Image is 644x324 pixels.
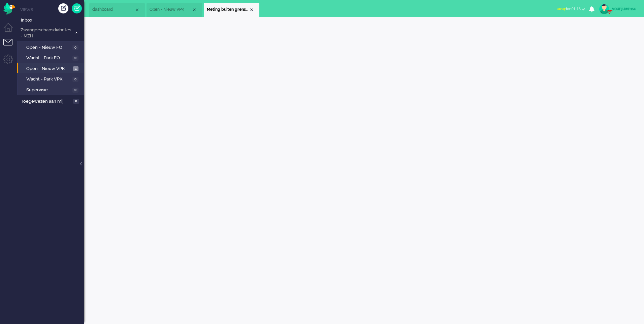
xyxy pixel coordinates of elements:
[72,45,78,50] span: 0
[20,65,84,72] a: Open - Nieuw VPK 1
[21,17,84,24] span: Inbox
[150,7,192,12] span: Open - Nieuw VPK
[58,3,68,13] div: Creëer ticket
[26,55,71,61] span: Wacht - Park FO
[3,55,19,70] li: Admin menu
[72,88,78,93] span: 0
[89,3,145,17] li: Dashboard
[3,23,19,38] li: Dashboard menu
[20,7,84,12] li: Views
[73,99,79,104] span: 0
[92,7,134,12] span: dashboard
[26,76,71,83] span: Wacht - Park VPK
[26,66,71,72] span: Open - Nieuw VPK
[553,2,589,17] li: awayfor 01:13
[192,7,197,12] div: Close tab
[134,7,140,12] div: Close tab
[20,54,84,61] a: Wacht - Park FO 0
[553,4,589,14] button: awayfor 01:13
[20,97,84,105] a: Toegewezen aan mij 0
[147,3,202,17] li: View
[72,3,82,13] a: Quick Ticket
[26,44,71,51] span: Open - Nieuw FO
[207,7,249,12] span: Meting buiten grenswaarden (3)
[26,87,71,93] span: Supervisie
[557,6,566,11] span: away
[3,4,15,9] a: Omnidesk
[3,39,19,54] li: Tickets menu
[20,86,84,93] a: Supervisie 0
[20,16,84,24] a: Inbox
[612,5,637,12] div: younjuwmsc
[20,75,84,83] a: Wacht - Park VPK 0
[72,77,78,82] span: 0
[249,7,254,12] div: Close tab
[204,3,259,17] li: 6924
[20,27,72,39] span: Zwangerschapsdiabetes - MZH
[20,43,84,51] a: Open - Nieuw FO 0
[3,3,15,14] img: flow_omnibird.svg
[21,98,71,105] span: Toegewezen aan mij
[72,56,78,61] span: 0
[73,66,78,71] span: 1
[557,6,581,11] span: for 01:13
[598,4,637,14] a: younjuwmsc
